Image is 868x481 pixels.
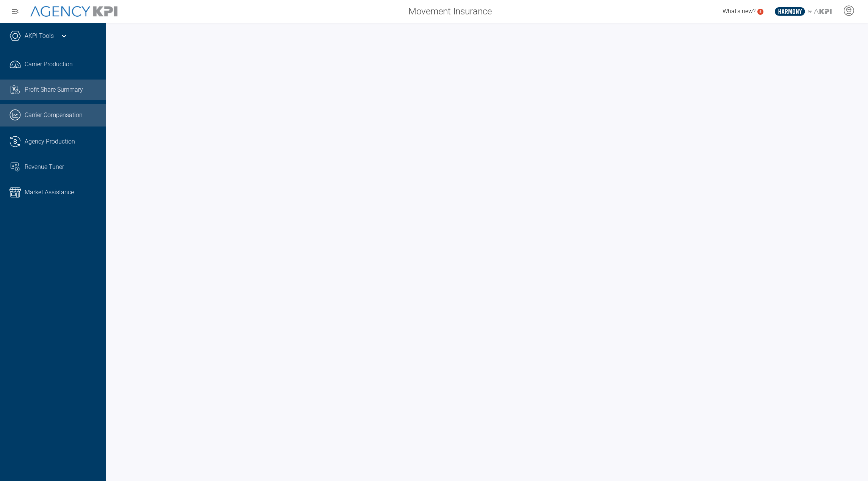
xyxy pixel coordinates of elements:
[757,9,763,15] a: 5
[25,188,74,197] span: Market Assistance
[25,162,64,172] span: Revenue Tuner
[408,5,492,18] span: Movement Insurance
[30,6,117,17] img: AgencyKPI
[25,111,83,120] span: Carrier Compensation
[759,9,762,14] text: 5
[25,31,54,41] a: AKPI Tools
[723,8,755,15] span: What's new?
[25,85,83,94] span: Profit Share Summary
[25,60,73,69] span: Carrier Production
[25,137,75,146] span: Agency Production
